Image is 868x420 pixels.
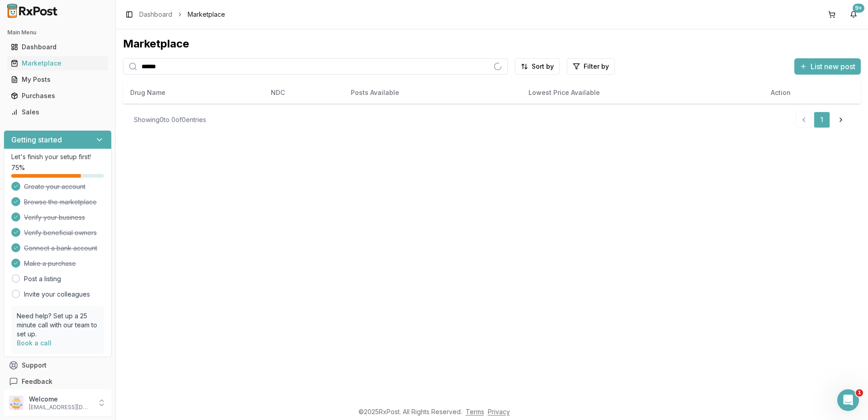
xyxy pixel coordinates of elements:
[4,105,112,119] button: Sales
[466,408,484,415] a: Terms
[11,163,25,172] span: 75 %
[567,58,615,75] button: Filter by
[123,37,861,51] div: Marketplace
[22,377,52,386] span: Feedback
[29,404,92,411] p: [EMAIL_ADDRESS][DOMAIN_NAME]
[488,408,510,415] a: Privacy
[584,62,609,71] span: Filter by
[4,40,112,54] button: Dashboard
[814,112,830,128] a: 1
[24,182,85,191] span: Create your account
[794,58,861,75] button: List new post
[796,112,850,128] nav: pagination
[24,274,61,283] a: Post a listing
[856,389,863,396] span: 1
[134,115,206,124] div: Showing 0 to 0 of 0 entries
[24,228,97,237] span: Verify beneficial owners
[764,82,861,104] th: Action
[7,71,108,88] a: My Posts
[7,88,108,104] a: Purchases
[4,89,112,103] button: Purchases
[24,213,85,222] span: Verify your business
[11,152,104,161] p: Let's finish your setup first!
[832,112,850,128] a: Go to next page
[532,62,554,71] span: Sort by
[4,357,112,373] button: Support
[837,389,859,411] iframe: Intercom live chat
[188,10,225,19] span: Marketplace
[4,4,61,18] img: RxPost Logo
[139,10,225,19] nav: breadcrumb
[4,373,112,390] button: Feedback
[29,395,92,404] p: Welcome
[4,72,112,87] button: My Posts
[9,396,24,410] img: User avatar
[139,10,172,19] a: Dashboard
[11,42,104,52] div: Dashboard
[846,7,861,22] button: 9+
[515,58,560,75] button: Sort by
[24,198,97,207] span: Browse the marketplace
[11,91,104,100] div: Purchases
[17,311,99,339] p: Need help? Set up a 25 minute call with our team to set up.
[344,82,521,104] th: Posts Available
[7,39,108,55] a: Dashboard
[7,55,108,71] a: Marketplace
[11,108,104,117] div: Sales
[4,56,112,71] button: Marketplace
[264,82,344,104] th: NDC
[11,134,62,145] h3: Getting started
[11,75,104,84] div: My Posts
[794,63,861,72] a: List new post
[123,82,264,104] th: Drug Name
[11,59,104,68] div: Marketplace
[24,290,90,299] a: Invite your colleagues
[811,61,855,72] span: List new post
[853,4,864,13] div: 9+
[521,82,764,104] th: Lowest Price Available
[7,104,108,120] a: Sales
[24,244,97,253] span: Connect a bank account
[17,339,52,347] a: Book a call
[24,259,76,268] span: Make a purchase
[7,29,108,36] h2: Main Menu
